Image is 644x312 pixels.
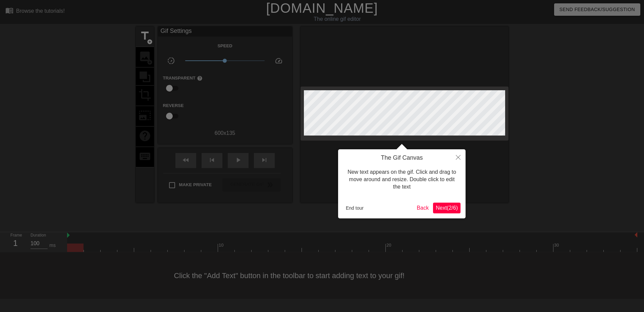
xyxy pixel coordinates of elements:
[433,203,461,213] button: Next
[343,154,461,162] h4: The Gif Canvas
[343,162,461,198] div: New text appears on the gif. Click and drag to move around and resize. Double click to edit the text
[414,203,432,213] button: Back
[436,205,458,211] span: Next ( 2 / 6 )
[343,203,366,213] button: End tour
[451,149,466,165] button: Close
